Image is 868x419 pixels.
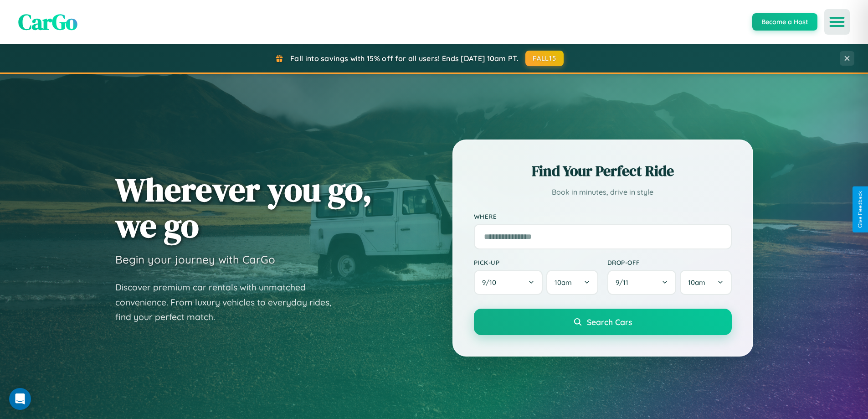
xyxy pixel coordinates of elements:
button: 9/11 [607,270,677,295]
div: Open Intercom Messenger [9,388,31,410]
h2: Find Your Perfect Ride [474,161,732,181]
p: Discover premium car rentals with unmatched convenience. From luxury vehicles to everyday rides, ... [115,280,343,325]
span: Search Cars [587,317,632,327]
button: 10am [680,270,731,295]
div: Give Feedback [857,191,863,228]
h3: Begin your journey with CarGo [115,253,275,266]
span: 10am [688,278,705,287]
span: Fall into savings with 15% off for all users! Ends [DATE] 10am PT. [290,54,519,63]
label: Drop-off [607,259,732,266]
span: 9 / 10 [482,278,501,287]
span: CarGo [18,7,77,37]
button: FALL15 [525,51,564,66]
button: 9/10 [474,270,543,295]
p: Book in minutes, drive in style [474,186,732,199]
label: Where [474,212,732,220]
button: Search Cars [474,309,732,335]
span: 9 / 11 [616,278,633,287]
h1: Wherever you go, we go [115,171,372,243]
button: Open menu [824,9,850,35]
span: 10am [555,278,572,287]
label: Pick-up [474,259,598,266]
button: 10am [546,270,598,295]
button: Become a Host [752,13,817,31]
